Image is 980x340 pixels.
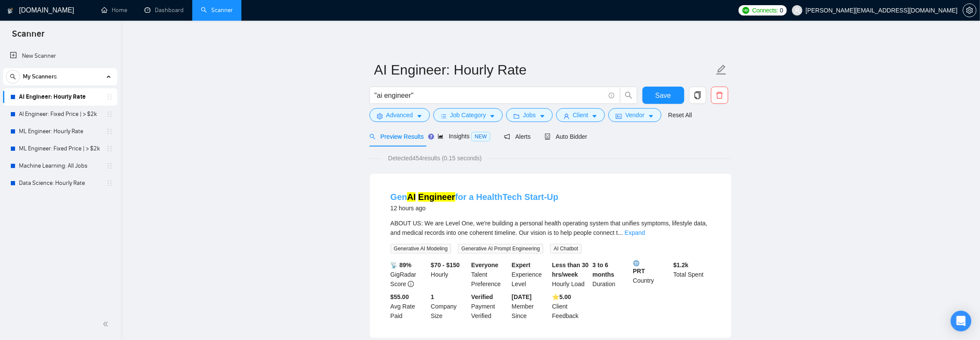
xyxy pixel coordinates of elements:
button: delete [711,87,728,104]
span: Detected 454 results (0.15 seconds) [382,153,488,163]
span: holder [106,111,113,118]
button: copy [689,87,706,104]
b: 1 [431,293,434,300]
a: searchScanner [201,6,233,14]
span: NEW [471,132,490,141]
span: search [6,74,19,80]
span: notification [504,134,510,140]
span: holder [106,128,113,135]
img: 🌐 [633,260,639,266]
span: info-circle [609,93,614,98]
a: setting [963,7,977,14]
input: Scanner name... [374,59,714,81]
span: setting [963,7,976,14]
span: My Scanners [23,68,57,85]
a: ML Engineer: Fixed Price | > $2k [19,140,101,157]
li: My Scanners [3,68,117,192]
span: Vendor [625,110,644,120]
b: Expert [512,262,531,268]
button: setting [963,3,977,17]
span: 0 [780,6,783,15]
div: Member Since [510,292,551,321]
span: robot [545,134,551,140]
span: delete [711,91,728,99]
a: Reset All [668,110,692,120]
span: Generative AI Prompt Engineering [458,244,543,253]
span: Auto Bidder [545,133,587,140]
b: $ 1.2k [673,262,689,268]
div: Hourly Load [551,260,591,289]
a: dashboardDashboard [144,6,184,14]
button: settingAdvancedcaret-down [369,108,430,122]
span: AI Chatbot [550,244,582,253]
span: Advanced [386,110,413,120]
span: user [794,7,800,13]
a: homeHome [101,6,127,14]
div: Hourly [429,260,470,289]
div: Client Feedback [551,292,591,321]
span: Generative AI Modeling [391,244,451,253]
b: 📡 89% [391,262,412,268]
a: Expand [625,229,645,236]
div: Country [631,260,672,289]
div: ABOUT US: We are Level One, we're building a personal health operating system that unifies sympto... [391,218,711,237]
a: New Scanner [10,47,110,65]
span: edit [716,64,727,75]
span: caret-down [648,113,654,119]
span: folder [513,113,520,119]
span: Alerts [504,133,531,140]
div: Open Intercom Messenger [951,311,971,331]
span: info-circle [408,281,414,287]
span: holder [106,162,113,169]
a: Machine Learning: All Jobs [19,157,101,175]
div: GigRadar Score [389,260,429,289]
b: Verified [471,293,493,300]
span: caret-down [539,113,545,119]
div: Payment Verified [470,292,510,321]
li: New Scanner [3,47,117,65]
span: Connects: [752,6,778,15]
mark: Engineer [418,192,455,202]
a: AI Engineer: Fixed Price | > $2k [19,106,101,123]
mark: AI [407,192,416,202]
button: search [6,70,20,84]
div: Total Spent [672,260,712,289]
div: 12 hours ago [391,203,559,213]
span: search [620,91,637,99]
img: upwork-logo.png [742,7,749,14]
span: ... [618,229,623,236]
span: double-left [103,320,111,328]
img: logo [7,4,13,18]
span: caret-down [489,113,495,119]
span: Client [573,110,589,120]
div: Tooltip anchor [427,133,435,140]
button: folderJobscaret-down [506,108,553,122]
span: copy [689,91,706,99]
b: $70 - $150 [431,262,460,268]
span: search [369,134,376,140]
a: GenAI Engineerfor a HealthTech Start-Up [391,192,559,202]
b: ⭐️ 5.00 [552,293,571,300]
span: holder [106,94,113,100]
button: search [620,87,637,104]
b: [DATE] [512,293,532,300]
button: Save [642,87,684,104]
span: setting [377,113,383,119]
a: ML Engineer: Hourly Rate [19,123,101,140]
span: Scanner [5,28,51,46]
span: user [564,113,570,119]
span: holder [106,145,113,152]
div: Experience Level [510,260,551,289]
div: Company Size [429,292,470,321]
a: AI Engineer: Hourly Rate [19,88,101,106]
b: $55.00 [391,293,409,300]
span: caret-down [592,113,598,119]
button: userClientcaret-down [556,108,605,122]
a: Data Science: Hourly Rate [19,175,101,192]
button: barsJob Categorycaret-down [433,108,503,122]
span: Insights [438,133,490,140]
span: Save [655,90,671,101]
b: Less than 30 hrs/week [552,262,589,278]
b: Everyone [471,262,498,268]
span: caret-down [416,113,423,119]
